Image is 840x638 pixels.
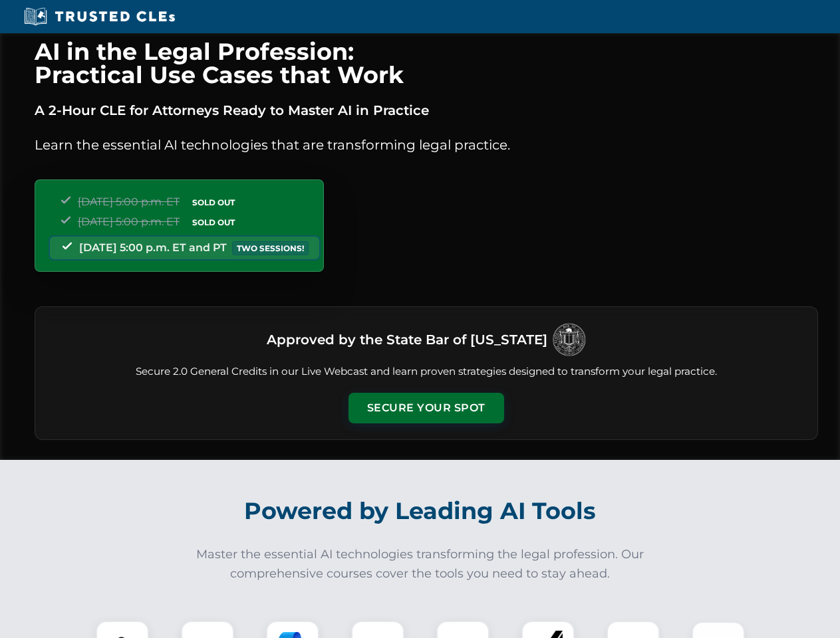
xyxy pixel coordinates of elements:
h3: Approved by the State Bar of [US_STATE] [267,328,547,352]
span: [DATE] 5:00 p.m. ET [78,195,180,208]
span: [DATE] 5:00 p.m. ET [78,215,180,228]
img: Logo [553,323,586,356]
p: A 2-Hour CLE for Attorneys Ready to Master AI in Practice [35,100,818,121]
img: Trusted CLEs [20,7,179,27]
h1: AI in the Legal Profession: Practical Use Cases that Work [35,40,818,86]
p: Learn the essential AI technologies that are transforming legal practice. [35,134,818,156]
p: Master the essential AI technologies transforming the legal profession. Our comprehensive courses... [188,545,653,584]
h2: Powered by Leading AI Tools [52,488,789,534]
p: Secure 2.0 General Credits in our Live Webcast and learn proven strategies designed to transform ... [51,364,801,379]
span: SOLD OUT [188,215,239,229]
span: SOLD OUT [188,195,239,209]
button: Secure Your Spot [349,393,504,423]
